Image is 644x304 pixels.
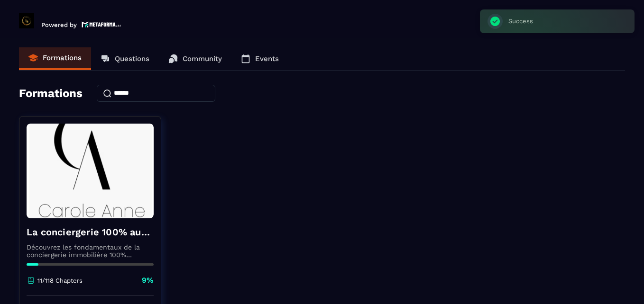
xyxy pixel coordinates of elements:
p: 11/118 Chapters [37,277,83,284]
a: Questions [91,47,159,70]
a: Formations [19,47,91,70]
h4: Formations [19,87,83,100]
a: Community [159,47,231,70]
p: Découvrez les fondamentaux de la conciergerie immobilière 100% automatisée. Cette formation est c... [27,243,154,259]
p: Community [183,54,222,63]
h4: La conciergerie 100% automatisée [27,225,154,239]
p: Events [255,54,279,63]
p: Formations [43,54,82,62]
a: Events [231,47,288,70]
p: Powered by [41,21,77,28]
p: Questions [115,54,149,63]
img: logo [82,20,121,28]
img: formation-background [27,124,154,218]
img: logo-branding [19,13,34,28]
p: 9% [142,275,154,286]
